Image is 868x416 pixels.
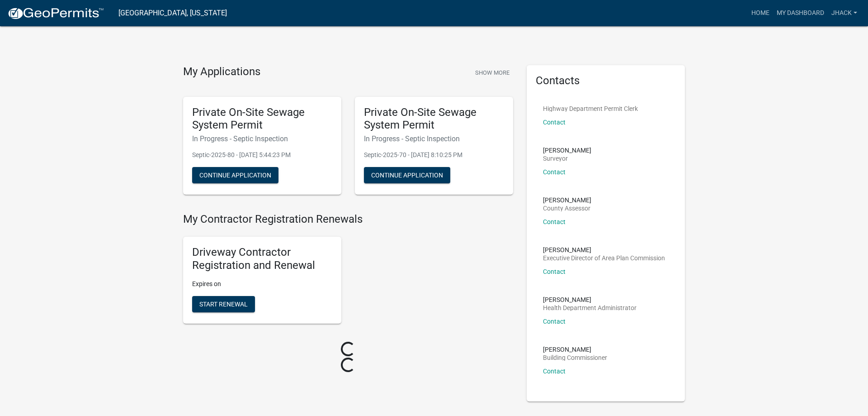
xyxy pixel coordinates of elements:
a: Contact [543,218,566,225]
a: My Dashboard [773,5,828,22]
p: [PERSON_NAME] [543,247,665,253]
h5: Private On-Site Sewage System Permit [192,106,332,132]
p: Highway Department Permit Clerk [543,105,638,112]
p: Septic-2025-80 - [DATE] 5:44:23 PM [192,150,332,160]
a: Contact [543,368,566,375]
h4: My Contractor Registration Renewals [183,213,513,226]
h5: Driveway Contractor Registration and Renewal [192,246,332,272]
p: [PERSON_NAME] [543,147,591,153]
p: Executive Director of Area Plan Commission [543,255,665,261]
button: Continue Application [364,167,450,183]
span: Start Renewal [199,300,248,307]
p: Health Department Administrator [543,305,637,311]
a: Contact [543,318,566,325]
p: Surveyor [543,155,591,162]
button: Show More [472,65,513,80]
a: jhack [828,5,861,22]
p: [PERSON_NAME] [543,197,591,203]
p: [PERSON_NAME] [543,346,607,353]
h5: Private On-Site Sewage System Permit [364,106,504,132]
h4: My Applications [183,65,260,79]
wm-registration-list-section: My Contractor Registration Renewals [183,213,513,330]
button: Continue Application [192,167,278,183]
p: Building Commissioner [543,354,607,361]
button: Start Renewal [192,296,255,312]
h5: Contacts [536,74,676,87]
a: Home [748,5,773,22]
a: Contact [543,168,566,176]
a: Contact [543,119,566,126]
h6: In Progress - Septic Inspection [364,134,504,143]
p: County Assessor [543,205,591,211]
p: Expires on [192,279,332,289]
h6: In Progress - Septic Inspection [192,134,332,143]
a: [GEOGRAPHIC_DATA], [US_STATE] [118,5,227,21]
p: [PERSON_NAME] [543,296,637,303]
p: Septic-2025-70 - [DATE] 8:10:25 PM [364,150,504,160]
a: Contact [543,268,566,275]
